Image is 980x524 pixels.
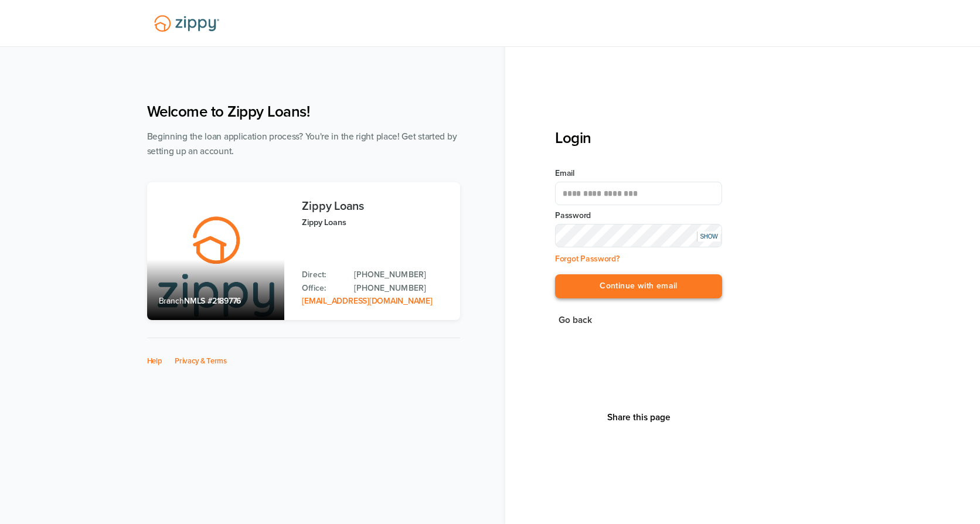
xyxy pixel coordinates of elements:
input: Input Password [555,224,722,247]
label: Email [555,168,722,179]
span: Beginning the loan application process? You're in the right place! Get started by setting up an a... [147,131,457,156]
input: Email Address [555,182,722,205]
span: NMLS #2189776 [184,296,241,306]
div: SHOW [697,232,720,241]
h1: Welcome to Zippy Loans! [147,103,460,121]
button: Share This Page [604,411,674,423]
a: Office Phone: 512-975-2947 [354,282,448,295]
a: Direct Phone: 512-975-2947 [354,268,448,281]
button: Go back [555,312,596,328]
a: Privacy & Terms [175,356,227,366]
p: Direct: [302,268,342,281]
label: Password [555,210,722,222]
span: Branch [159,296,185,306]
img: Lender Logo [147,10,226,37]
a: Help [147,356,162,366]
p: Office: [302,282,342,295]
p: Zippy Loans [302,216,448,229]
h3: Zippy Loans [302,200,448,213]
button: Continue with email [555,274,722,298]
a: Forgot Password? [555,254,620,264]
a: Email Address: zippyguide@zippymh.com [302,296,432,306]
h3: Login [555,129,722,147]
